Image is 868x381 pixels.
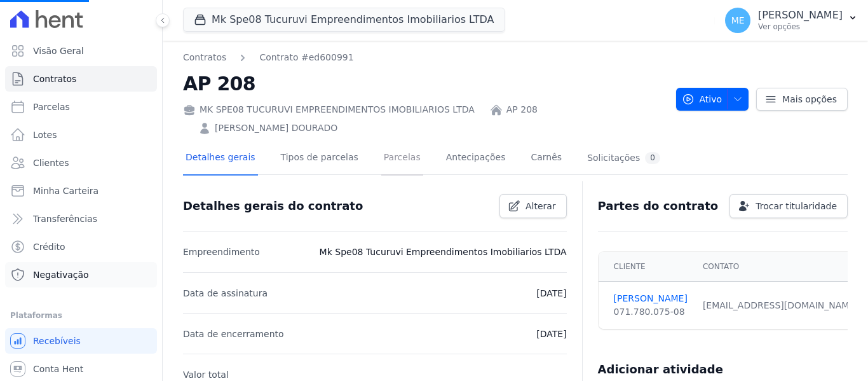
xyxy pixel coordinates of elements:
span: Contratos [33,73,76,85]
a: Solicitações0 [585,142,663,176]
span: Minha Carteira [33,184,98,197]
a: Contratos [183,51,226,64]
p: Empreendimento [183,244,260,260]
span: Alterar [526,200,556,212]
a: Recebíveis [5,328,157,354]
a: [PERSON_NAME] [614,292,688,305]
span: Crédito [33,240,65,253]
span: Conta Hent [33,363,83,375]
span: Mais opções [782,93,837,106]
a: Contratos [5,66,157,92]
a: Parcelas [381,142,423,176]
a: Alterar [499,194,567,218]
nav: Breadcrumb [183,51,666,64]
a: Visão Geral [5,38,157,64]
div: MK SPE08 TUCURUVI EMPREENDIMENTOS IMOBILIARIOS LTDA [183,103,475,116]
a: Crédito [5,234,157,260]
a: Antecipações [444,142,508,176]
p: Data de assinatura [183,286,268,301]
a: Transferências [5,206,157,232]
a: Parcelas [5,94,157,120]
a: Negativação [5,262,157,287]
p: Mk Spe08 Tucuruvi Empreendimentos Imobiliarios LTDA [320,244,567,260]
p: [DATE] [536,286,566,301]
h3: Partes do contrato [598,198,719,214]
a: Lotes [5,122,157,148]
div: 0 [645,152,660,164]
span: Ativo [682,88,722,111]
a: [PERSON_NAME] DOURADO [215,121,337,135]
div: 071.780.075-08 [614,305,688,319]
button: Ativo [676,88,749,111]
a: Mais opções [756,88,848,111]
p: [PERSON_NAME] [758,9,843,22]
a: Clientes [5,150,157,176]
a: Minha Carteira [5,178,157,204]
p: [DATE] [536,326,566,342]
span: ME [731,16,745,25]
span: Trocar titularidade [756,200,837,212]
a: Detalhes gerais [183,142,258,176]
span: Parcelas [33,100,70,113]
h3: Adicionar atividade [598,362,723,377]
div: Plataformas [10,308,152,323]
span: Recebíveis [33,335,81,347]
span: Visão Geral [33,45,84,57]
a: Trocar titularidade [729,194,848,218]
th: Contato [695,252,866,282]
p: Data de encerramento [183,326,284,342]
a: Carnês [528,142,564,176]
button: ME [PERSON_NAME] Ver opções [715,3,868,38]
th: Cliente [599,252,695,282]
div: [EMAIL_ADDRESS][DOMAIN_NAME] [703,299,858,312]
span: Transferências [33,212,97,225]
h3: Detalhes gerais do contrato [183,198,363,214]
a: Contrato #ed600991 [259,51,353,64]
a: Tipos de parcelas [278,142,361,176]
span: Lotes [33,128,57,141]
nav: Breadcrumb [183,51,354,64]
div: Solicitações [587,152,660,164]
span: Clientes [33,156,69,169]
span: Negativação [33,268,89,281]
a: AP 208 [506,103,538,116]
h2: AP 208 [183,69,666,98]
button: Mk Spe08 Tucuruvi Empreendimentos Imobiliarios LTDA [183,8,505,32]
p: Ver opções [758,22,843,32]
